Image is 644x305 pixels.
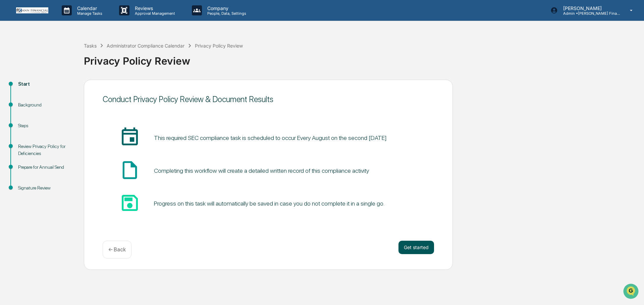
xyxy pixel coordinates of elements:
div: Start new chat [23,51,110,58]
span: insert_drive_file_icon [119,159,141,181]
button: Start new chat [114,53,122,61]
span: Pylon [67,113,81,119]
div: We're available if you need us! [23,58,85,63]
a: 🗄️Attestations [46,82,86,94]
button: Get started [398,241,434,254]
p: Reviews [129,5,178,11]
a: 🖐️Preclearance [4,82,46,94]
p: Admin • [PERSON_NAME] Financial Group [558,11,620,16]
div: 🗄️ [49,85,54,90]
p: Calendar [72,5,106,11]
a: 🔎Data Lookup [4,94,45,106]
p: Company [202,5,250,11]
span: insert_invitation_icon [119,127,141,148]
img: 1746055101610-c473b297-6a78-478c-a979-82029cc54cd1 [7,51,19,63]
div: Tasks [84,43,97,49]
div: Signature Review [18,184,73,192]
img: logo [16,7,48,14]
input: Clear [17,30,111,37]
span: Preclearance [13,84,43,91]
div: Steps [18,122,73,129]
iframe: Open customer support [623,283,641,301]
p: Approval Management [129,11,178,16]
div: Conduct Privacy Policy Review & Document Results [103,94,434,104]
p: How can we help? [7,14,122,25]
a: Powered byPylon [47,113,81,119]
div: 🔎 [7,98,12,103]
p: People, Data, Settings [202,11,250,16]
div: Start [18,81,73,88]
p: Manage Tasks [72,11,106,16]
p: [PERSON_NAME] [558,5,620,11]
div: Review Privacy Policy for Deficiencies [18,143,73,157]
span: Attestations [55,84,83,91]
div: Privacy Policy Review [84,50,641,67]
div: Background [18,101,73,108]
div: Completing this workflow will create a detailed written record of this compliance activity [154,167,369,174]
div: 🖐️ [7,85,12,90]
span: save_icon [119,192,141,214]
div: Privacy Policy Review [195,43,243,49]
span: Data Lookup [13,97,42,104]
div: Prepare for Annual Send [18,164,73,171]
pre: This required SEC compliance task is scheduled to occur Every August on the second [DATE] [154,133,387,142]
div: Progress on this task will automatically be saved in case you do not complete it in a single go. [154,200,384,207]
p: ← Back [108,246,126,253]
div: Administrator Compliance Calendar [107,43,184,49]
